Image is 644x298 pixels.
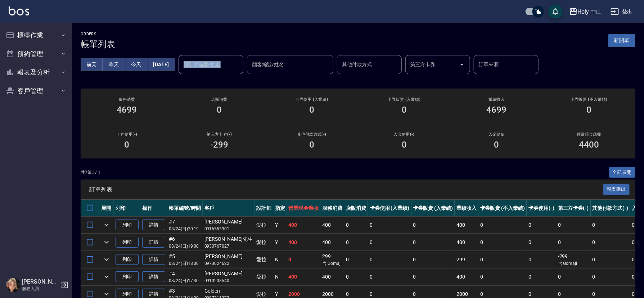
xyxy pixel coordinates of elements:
h3: 服務消費 [89,97,165,102]
h3: 0 [217,105,222,115]
h3: 4400 [579,140,599,150]
th: 客戶 [203,200,255,217]
th: 卡券販賣 (不入業績) [478,200,527,217]
td: N [273,251,287,268]
h2: 卡券販賣 (入業績) [366,97,442,102]
th: 第三方卡券(-) [556,200,591,217]
td: 400 [287,234,321,251]
td: #7 [167,217,203,234]
td: 0 [591,234,630,251]
td: 0 [591,217,630,234]
td: 愛拉 [255,268,273,285]
img: Person [6,278,20,292]
td: N [273,268,287,285]
p: 0916563301 [204,226,253,232]
h3: 0 [402,105,407,115]
p: 0930767027 [204,243,253,249]
button: 列印 [116,220,139,231]
td: 0 [344,251,368,268]
a: 報表匯出 [603,186,630,193]
div: Golden [204,287,253,295]
td: 0 [478,217,527,234]
button: 前天 [81,58,103,71]
span: 訂單列表 [89,186,603,193]
h2: 第三方卡券(-) [182,132,257,137]
button: [DATE] [147,58,175,71]
th: 營業現金應收 [287,200,321,217]
h3: 4699 [117,105,137,115]
td: 愛拉 [255,234,273,251]
button: Open [456,59,468,70]
h2: 店販消費 [182,97,257,102]
button: 昨天 [103,58,125,71]
td: 0 [411,217,455,234]
th: 設計師 [255,200,273,217]
p: 08/24 (日) 18:00 [169,260,201,267]
h3: 0 [494,140,499,150]
h2: 卡券販賣 (不入業績) [551,97,627,102]
td: 愛拉 [255,217,273,234]
td: 0 [591,268,630,285]
td: 400 [320,234,344,251]
td: #5 [167,251,203,268]
td: -299 [556,251,591,268]
td: 0 [411,251,455,268]
h2: ORDERS [81,32,115,36]
td: 0 [344,217,368,234]
h2: 入金儲值 [459,132,534,137]
th: 其他付款方式(-) [591,200,630,217]
h5: [PERSON_NAME] [22,278,59,285]
button: expand row [101,254,112,265]
td: 400 [455,268,478,285]
td: 0 [556,268,591,285]
div: [PERSON_NAME]先生 [204,235,253,243]
div: [PERSON_NAME] [204,218,253,226]
td: 0 [527,251,556,268]
button: 今天 [125,58,148,71]
td: 0 [344,268,368,285]
h3: 帳單列表 [81,39,115,49]
button: 預約管理 [3,45,69,63]
th: 展開 [99,200,114,217]
p: 08/24 (日) 17:30 [169,277,201,284]
button: expand row [101,237,112,248]
td: 0 [368,251,411,268]
td: 0 [556,217,591,234]
img: Logo [9,6,29,15]
h2: 營業現金應收 [551,132,627,137]
td: 0 [411,268,455,285]
div: [PERSON_NAME] [204,270,253,277]
td: 0 [287,251,321,268]
button: 列印 [116,271,139,283]
button: 登出 [608,5,635,18]
td: 0 [527,217,556,234]
a: 詳情 [142,271,165,283]
div: Holy 中山 [578,7,602,16]
button: 櫃檯作業 [3,26,69,45]
td: 0 [368,234,411,251]
th: 列印 [114,200,140,217]
h2: 業績收入 [459,97,534,102]
p: 08/24 (日) 19:00 [169,243,201,249]
h3: -299 [210,140,228,150]
th: 卡券使用(-) [527,200,556,217]
a: 新開單 [608,37,635,44]
td: 400 [320,268,344,285]
p: 共 7 筆, 1 / 1 [81,169,100,176]
td: 0 [478,234,527,251]
a: 詳情 [142,237,165,248]
th: 指定 [273,200,287,217]
td: 0 [478,251,527,268]
th: 操作 [140,200,167,217]
p: 0973024622 [204,260,253,267]
h3: 0 [309,105,314,115]
th: 服務消費 [320,200,344,217]
button: 報表匯出 [603,184,630,195]
td: 0 [527,234,556,251]
td: 0 [556,234,591,251]
h3: 0 [402,140,407,150]
td: 0 [527,268,556,285]
th: 卡券販賣 (入業績) [411,200,455,217]
button: Holy 中山 [566,4,605,19]
td: #6 [167,234,203,251]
